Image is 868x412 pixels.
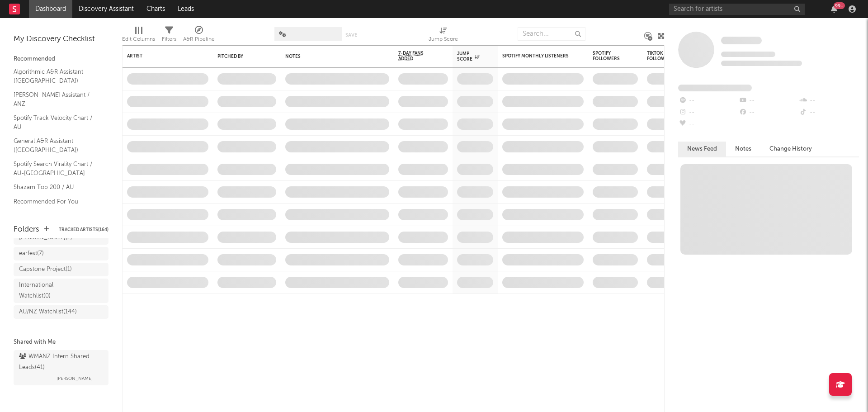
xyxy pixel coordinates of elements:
[59,227,108,232] button: Tracked Artists(164)
[19,307,77,317] div: AU/NZ Watchlist ( 144 )
[429,23,458,49] div: Jump Score
[834,2,845,9] div: 99 +
[14,279,108,303] a: International Watchlist(0)
[122,34,155,45] div: Edit Columns
[127,53,195,59] div: Artist
[345,33,357,38] button: Save
[760,142,821,156] button: Change History
[19,264,72,275] div: Capstone Project ( 1 )
[122,23,155,49] div: Edit Columns
[457,51,480,62] div: Jump Score
[14,34,108,45] div: My Discovery Checklist
[57,373,93,384] span: [PERSON_NAME]
[678,118,738,130] div: --
[183,34,215,45] div: A&R Pipeline
[14,305,108,319] a: AU/NZ Watchlist(144)
[678,95,738,107] div: --
[217,54,263,59] div: Pitched By
[738,95,798,107] div: --
[14,67,99,85] a: Algorithmic A&R Assistant ([GEOGRAPHIC_DATA])
[647,51,679,62] div: TikTok Followers
[19,248,44,259] div: earfest ( 7 )
[19,280,83,302] div: International Watchlist ( 0 )
[721,61,802,66] span: 0 fans last week
[14,263,108,276] a: Capstone Project(1)
[518,27,585,41] input: Search...
[14,90,99,109] a: [PERSON_NAME] Assistant / ANZ
[183,23,215,49] div: A&R Pipeline
[831,5,837,13] button: 99+
[14,54,108,65] div: Recommended
[502,53,570,59] div: Spotify Monthly Listeners
[721,36,762,45] a: Some Artist
[14,337,108,348] div: Shared with Me
[799,95,859,107] div: --
[721,37,762,44] span: Some Artist
[669,4,805,15] input: Search for artists
[678,107,738,118] div: --
[738,107,798,118] div: --
[162,34,176,45] div: Filters
[14,350,108,385] a: WMANZ Intern Shared Leads(41)[PERSON_NAME]
[14,247,108,260] a: earfest(7)
[593,51,624,62] div: Spotify Followers
[14,197,99,207] a: Recommended For You
[799,107,859,118] div: --
[726,142,760,156] button: Notes
[162,23,176,49] div: Filters
[721,52,775,57] span: Tracking Since: [DATE]
[14,224,39,235] div: Folders
[14,182,99,192] a: Shazam Top 200 / AU
[678,85,752,91] span: Fans Added by Platform
[678,142,726,156] button: News Feed
[14,159,99,178] a: Spotify Search Virality Chart / AU-[GEOGRAPHIC_DATA]
[14,113,99,132] a: Spotify Track Velocity Chart / AU
[19,351,101,373] div: WMANZ Intern Shared Leads ( 41 )
[429,34,458,45] div: Jump Score
[14,136,99,155] a: General A&R Assistant ([GEOGRAPHIC_DATA])
[285,54,376,59] div: Notes
[398,51,434,62] span: 7-Day Fans Added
